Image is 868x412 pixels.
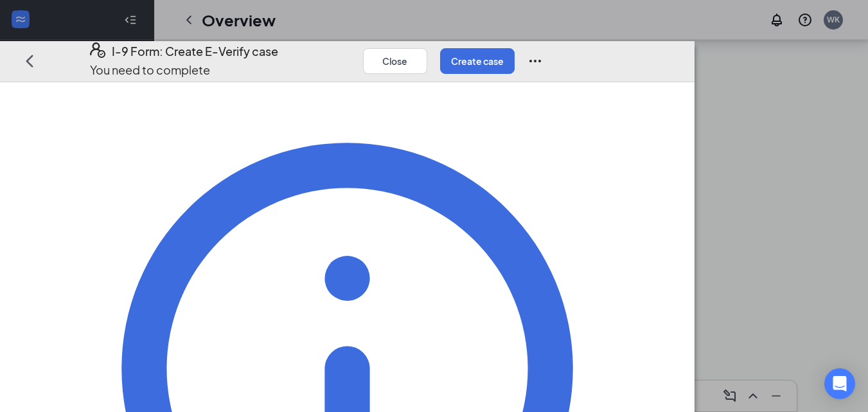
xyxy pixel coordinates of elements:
button: Create case [440,48,515,74]
svg: FormI9EVerifyIcon [90,42,105,58]
button: Close [363,48,427,74]
h4: I-9 Form: Create E-Verify case [112,42,278,60]
p: You need to complete [90,61,278,79]
svg: Ellipses [527,53,543,69]
div: Open Intercom Messenger [824,368,855,399]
